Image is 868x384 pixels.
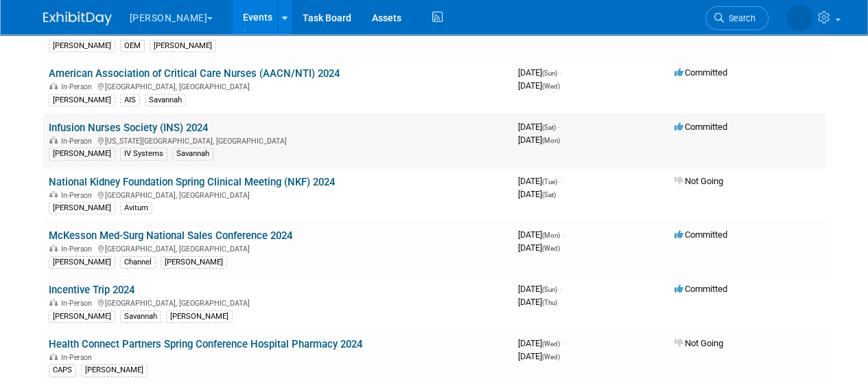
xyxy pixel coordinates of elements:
[518,67,561,78] span: [DATE]
[150,40,216,52] div: [PERSON_NAME]
[49,229,292,242] a: McKesson Med-Surg National Sales Conference 2024
[49,202,115,214] div: [PERSON_NAME]
[49,40,115,52] div: [PERSON_NAME]
[49,67,340,80] a: American Association of Critical Care Nurses (AACN/NTI) 2024
[49,256,115,269] div: [PERSON_NAME]
[172,148,213,160] div: Savannah
[49,245,58,251] img: In-Person Event
[518,80,560,91] span: [DATE]
[518,122,560,132] span: [DATE]
[145,94,186,106] div: Savannah
[120,310,161,323] div: Savannah
[542,82,560,90] span: (Wed)
[542,340,560,348] span: (Wed)
[675,229,727,240] span: Committed
[518,284,561,294] span: [DATE]
[518,176,561,186] span: [DATE]
[558,122,560,132] span: -
[61,191,96,200] span: In-Person
[49,94,115,106] div: [PERSON_NAME]
[542,137,560,144] span: (Mon)
[49,191,58,198] img: In-Person Event
[120,94,140,106] div: AIS
[120,256,156,269] div: Channel
[49,137,58,144] img: In-Person Event
[542,69,557,77] span: (Sun)
[559,284,561,294] span: -
[49,80,507,91] div: [GEOGRAPHIC_DATA], [GEOGRAPHIC_DATA]
[542,178,557,185] span: (Tue)
[559,67,561,78] span: -
[542,191,556,199] span: (Sat)
[724,13,755,23] span: Search
[675,338,723,348] span: Not Going
[518,229,564,240] span: [DATE]
[542,299,557,306] span: (Thu)
[518,135,560,145] span: [DATE]
[166,310,233,323] div: [PERSON_NAME]
[61,353,96,362] span: In-Person
[61,245,96,253] span: In-Person
[49,297,507,308] div: [GEOGRAPHIC_DATA], [GEOGRAPHIC_DATA]
[161,256,227,269] div: [PERSON_NAME]
[675,176,723,186] span: Not Going
[81,364,148,376] div: [PERSON_NAME]
[49,135,507,146] div: [US_STATE][GEOGRAPHIC_DATA], [GEOGRAPHIC_DATA]
[49,122,208,134] a: Infusion Nurses Society (INS) 2024
[43,12,112,25] img: ExhibitDay
[49,310,115,323] div: [PERSON_NAME]
[675,284,727,294] span: Committed
[49,82,58,89] img: In-Person Event
[49,364,76,376] div: CAPS
[120,202,152,214] div: Avitum
[518,338,564,348] span: [DATE]
[786,5,812,31] img: Dawn Brown
[542,245,560,252] span: (Wed)
[705,6,769,30] a: Search
[120,148,167,160] div: IV Systems
[61,82,96,91] span: In-Person
[542,286,557,293] span: (Sun)
[49,242,507,253] div: [GEOGRAPHIC_DATA], [GEOGRAPHIC_DATA]
[49,148,115,160] div: [PERSON_NAME]
[518,297,557,307] span: [DATE]
[49,284,134,296] a: Incentive Trip 2024
[49,353,58,360] img: In-Person Event
[542,231,560,239] span: (Mon)
[49,176,335,188] a: National Kidney Foundation Spring Clinical Meeting (NKF) 2024
[61,137,96,146] span: In-Person
[518,189,556,199] span: [DATE]
[675,67,727,78] span: Committed
[120,40,145,52] div: OEM
[49,189,507,200] div: [GEOGRAPHIC_DATA], [GEOGRAPHIC_DATA]
[559,176,561,186] span: -
[562,229,564,240] span: -
[542,124,556,131] span: (Sat)
[49,338,362,350] a: Health Connect Partners Spring Conference Hospital Pharmacy 2024
[61,299,96,308] span: In-Person
[675,122,727,132] span: Committed
[562,338,564,348] span: -
[49,299,58,306] img: In-Person Event
[518,351,560,361] span: [DATE]
[542,353,560,361] span: (Wed)
[518,242,560,253] span: [DATE]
